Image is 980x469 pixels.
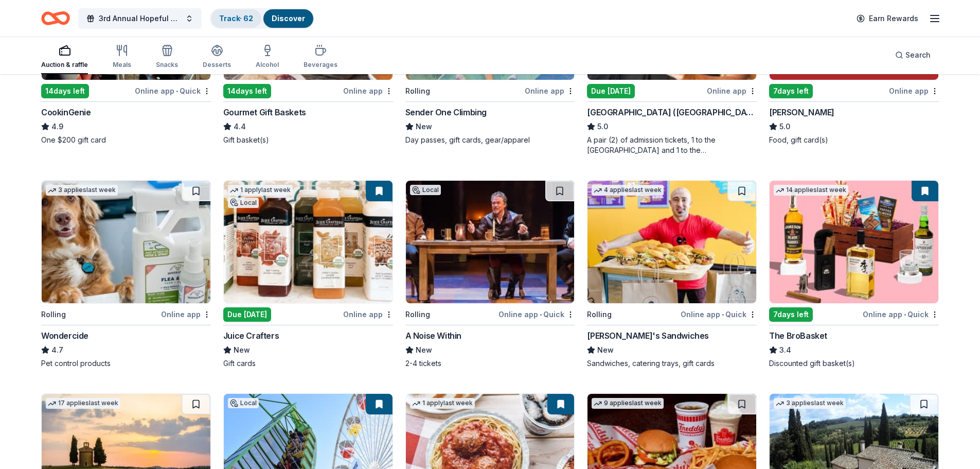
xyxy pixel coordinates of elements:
div: 2-4 tickets [405,358,575,369]
div: Online app [161,308,211,321]
div: Snacks [156,61,178,69]
div: Auction & raffle [41,61,88,69]
div: Gourmet Gift Baskets [223,106,306,118]
img: Image for The BroBasket [770,181,938,303]
a: Image for Ike's Sandwiches4 applieslast weekRollingOnline app•Quick[PERSON_NAME]'s SandwichesNewS... [587,180,757,369]
div: Online app [343,308,393,321]
div: Due [DATE] [223,307,271,322]
div: Meals [113,61,131,69]
span: 3rd Annual Hopeful Family Futures [99,12,181,25]
a: Image for Juice Crafters1 applylast weekLocalDue [DATE]Online appJuice CraftersNewGift cards [223,180,393,369]
div: Online app [707,84,757,97]
div: Sandwiches, catering trays, gift cards [587,358,757,369]
a: Track· 62 [219,14,253,23]
div: Online app Quick [681,308,757,321]
div: [GEOGRAPHIC_DATA] ([GEOGRAPHIC_DATA]) [587,106,757,118]
div: Online app [525,84,575,97]
span: 5.0 [779,120,790,133]
div: Gift basket(s) [223,135,393,145]
span: • [904,310,906,319]
div: 1 apply last week [410,398,475,409]
button: 3rd Annual Hopeful Family Futures [78,8,202,29]
span: • [722,310,724,319]
div: 7 days left [769,307,813,322]
div: 14 applies last week [774,185,848,196]
div: Desserts [203,61,231,69]
span: New [416,120,432,133]
span: 4.9 [51,120,63,133]
div: Local [228,398,259,408]
div: One $200 gift card [41,135,211,145]
button: Beverages [304,40,337,74]
a: Earn Rewards [850,9,924,28]
span: 5.0 [597,120,608,133]
div: Due [DATE] [587,84,635,98]
div: [PERSON_NAME]'s Sandwiches [587,329,709,342]
div: 14 days left [223,84,271,98]
div: 4 applies last week [592,185,664,196]
img: Image for Wondercide [42,181,210,303]
div: Juice Crafters [223,329,279,342]
div: Rolling [405,308,430,321]
button: Search [887,45,939,65]
div: Local [410,185,441,195]
button: Alcohol [256,40,279,74]
div: 14 days left [41,84,89,98]
a: Image for A Noise WithinLocalRollingOnline app•QuickA Noise WithinNew2-4 tickets [405,180,575,369]
span: New [234,344,250,356]
div: Local [228,198,259,208]
div: Alcohol [256,61,279,69]
div: 1 apply last week [228,185,293,196]
div: 9 applies last week [592,398,664,409]
img: Image for Juice Crafters [224,181,393,303]
span: New [597,344,614,356]
span: • [540,310,542,319]
div: Rolling [587,308,612,321]
div: CookinGenie [41,106,91,118]
div: Sender One Climbing [405,106,487,118]
div: [PERSON_NAME] [769,106,834,118]
div: Day passes, gift cards, gear/apparel [405,135,575,145]
button: Desserts [203,40,231,74]
span: Search [905,49,931,61]
div: Online app Quick [498,308,575,321]
div: Beverages [304,61,337,69]
span: • [176,87,178,95]
span: New [416,344,432,356]
div: A pair (2) of admission tickets, 1 to the [GEOGRAPHIC_DATA] and 1 to the [GEOGRAPHIC_DATA] [587,135,757,155]
div: Online app Quick [135,84,211,97]
div: 3 applies last week [774,398,846,409]
a: Image for The BroBasket14 applieslast week7days leftOnline app•QuickThe BroBasket3.4Discounted gi... [769,180,939,369]
span: 4.7 [51,344,63,356]
button: Track· 62Discover [210,8,314,29]
div: The BroBasket [769,329,827,342]
a: Image for Wondercide3 applieslast weekRollingOnline appWondercide4.7Pet control products [41,180,211,369]
img: Image for Ike's Sandwiches [587,181,756,303]
div: 3 applies last week [46,185,118,196]
div: Gift cards [223,358,393,369]
div: 7 days left [769,84,813,98]
img: Image for A Noise Within [406,181,575,303]
div: Online app [343,84,393,97]
div: Pet control products [41,358,211,369]
span: 4.4 [234,120,246,133]
button: Meals [113,40,131,74]
div: A Noise Within [405,329,461,342]
span: 3.4 [779,344,791,356]
a: Home [41,6,70,30]
div: Online app [889,84,939,97]
button: Snacks [156,40,178,74]
div: Rolling [405,85,430,97]
div: 17 applies last week [46,398,120,409]
div: Food, gift card(s) [769,135,939,145]
a: Discover [272,14,305,23]
button: Auction & raffle [41,40,88,74]
div: Wondercide [41,329,88,342]
div: Discounted gift basket(s) [769,358,939,369]
div: Rolling [41,308,66,321]
div: Online app Quick [863,308,939,321]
